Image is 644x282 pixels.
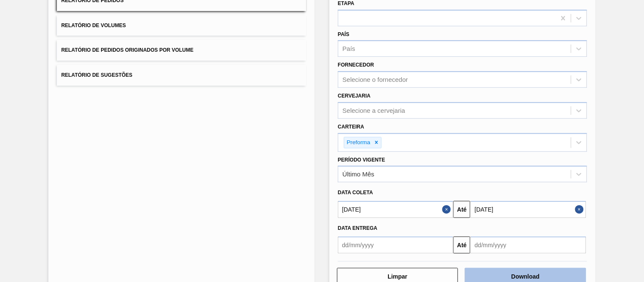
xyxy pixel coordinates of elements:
[453,237,470,254] button: Até
[344,137,372,148] div: Preforma
[57,15,306,36] button: Relatório de Volumes
[61,72,132,78] span: Relatório de Sugestões
[338,190,373,195] span: Data coleta
[575,201,586,218] button: Close
[338,201,453,218] input: dd/mm/yyyy
[338,124,364,130] label: Carteira
[442,201,453,218] button: Close
[338,31,349,37] label: País
[57,40,306,61] button: Relatório de Pedidos Originados por Volume
[57,65,306,86] button: Relatório de Sugestões
[338,0,354,6] label: Etapa
[453,201,470,218] button: Até
[338,62,374,68] label: Fornecedor
[338,157,385,163] label: Período Vigente
[61,47,194,53] span: Relatório de Pedidos Originados por Volume
[343,171,374,178] div: Último Mês
[343,76,408,84] div: Selecione o fornecedor
[470,201,586,218] input: dd/mm/yyyy
[338,237,453,254] input: dd/mm/yyyy
[470,237,586,254] input: dd/mm/yyyy
[343,107,405,114] div: Selecione a cervejaria
[338,93,371,99] label: Cervejaria
[343,45,355,53] div: País
[338,225,377,231] span: Data entrega
[61,22,126,28] span: Relatório de Volumes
